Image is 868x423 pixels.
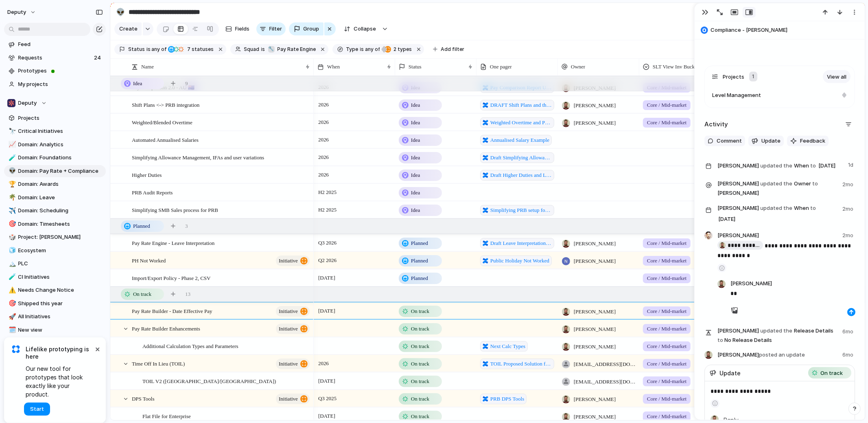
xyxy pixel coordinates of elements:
[647,325,687,333] span: Core / Mid-market
[4,271,106,283] a: 🧪CI Initiatives
[7,233,15,241] button: 🎲
[316,205,339,215] span: H2 2025
[811,204,816,212] span: to
[279,323,298,335] span: initiative
[647,119,687,127] span: Core / Mid-market
[842,351,855,361] span: 6mo
[4,245,106,257] div: 🧊Ecosystem
[266,45,318,54] button: 🔧Pay Rate Engine
[411,171,420,179] span: Idea
[480,152,554,163] a: Draft Simplifying Allowance Management
[4,297,106,310] div: 🎯Shipped this year
[571,63,585,71] span: Owner
[276,394,310,404] button: initiative
[128,46,145,53] span: Status
[26,346,94,360] span: Lifelike prototyping is here
[490,257,549,265] span: Public Holiday Not Worked
[4,311,106,323] div: 🚀All Initiatives
[9,206,14,216] div: ✈️
[842,203,855,213] span: 2mo
[647,377,687,386] span: Core / Mid-market
[7,247,15,255] button: 🧊
[132,273,211,282] span: Import/Export Policy - Phase 2, CSV
[316,100,331,110] span: 2026
[749,72,757,82] div: 1
[18,80,103,88] span: My projects
[574,325,616,333] span: [PERSON_NAME]
[279,306,298,317] span: initiative
[185,79,188,88] span: 9
[142,341,238,350] span: Additional Calculation Types and Parameters
[256,22,286,35] button: Filter
[848,159,855,169] span: 1d
[93,344,103,354] button: Dismiss
[132,238,214,247] span: Pay Rate Engine - Leave Interpretation
[574,240,616,248] span: [PERSON_NAME]
[761,162,793,170] span: updated the
[185,222,188,230] span: 3
[480,170,554,181] a: Draft Higher Duties and Location based pay rates
[4,152,106,164] a: 🧪Domain: Foundations
[268,46,275,53] div: 🔧
[717,162,759,170] span: [PERSON_NAME]
[698,24,861,37] button: Compliance - [PERSON_NAME]
[9,233,14,242] div: 🎲
[480,100,554,110] a: DRAFT Shift Plans and the Pay Rate Builder
[360,46,364,53] span: is
[9,193,14,202] div: 🌴
[4,337,106,349] div: ☄️Domain: Payroll AU
[289,22,324,35] button: Group
[704,136,745,146] button: Comment
[316,135,331,145] span: 2026
[761,180,793,188] span: updated the
[411,274,428,282] span: Planned
[244,46,260,53] span: Squad
[428,44,469,55] button: Add filter
[9,180,14,189] div: 🏆
[18,260,103,268] span: PLC
[18,141,103,149] span: Domain: Analytics
[411,377,429,386] span: On track
[316,376,337,386] span: [DATE]
[18,127,103,135] span: Critical Initiatives
[813,180,818,188] span: to
[7,326,15,334] button: 🗓️
[279,358,298,370] span: initiative
[820,369,843,377] span: On track
[490,63,512,71] span: One pager
[132,306,212,315] span: Pay Rate Builder - Date Effective Pay
[316,306,337,316] span: [DATE]
[574,101,616,110] span: [PERSON_NAME]
[141,63,154,71] span: Name
[441,46,464,53] span: Add filter
[7,154,15,162] button: 🧪
[480,359,554,369] a: TOIL Proposed Solution for Deputy
[132,170,162,179] span: Higher Duties
[842,231,855,240] span: 2mo
[18,180,103,188] span: Domain: Awards
[391,46,412,53] span: types
[7,300,15,308] button: 🎯
[380,45,413,54] button: 2 types
[411,395,429,403] span: On track
[4,65,106,77] a: Prototypes
[647,239,687,247] span: Core / Mid-market
[717,203,837,225] span: When
[18,286,103,294] span: Needs Change Notice
[7,260,15,268] button: 🏔️
[316,411,337,421] span: [DATE]
[411,307,429,315] span: On track
[354,25,376,33] span: Collapse
[132,256,166,265] span: PH Not Worked
[4,258,106,270] div: 🏔️PLC
[7,207,15,215] button: ✈️
[9,219,14,229] div: 🎯
[4,165,106,177] a: 👽Domain: Pay Rate + Compliance
[574,308,616,316] span: [PERSON_NAME]
[4,97,106,109] button: Deputy
[4,205,106,217] div: ✈️Domain: Scheduling
[490,342,525,350] span: Next Calc Types
[269,25,282,33] span: Filter
[278,46,316,53] span: Pay Rate Engine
